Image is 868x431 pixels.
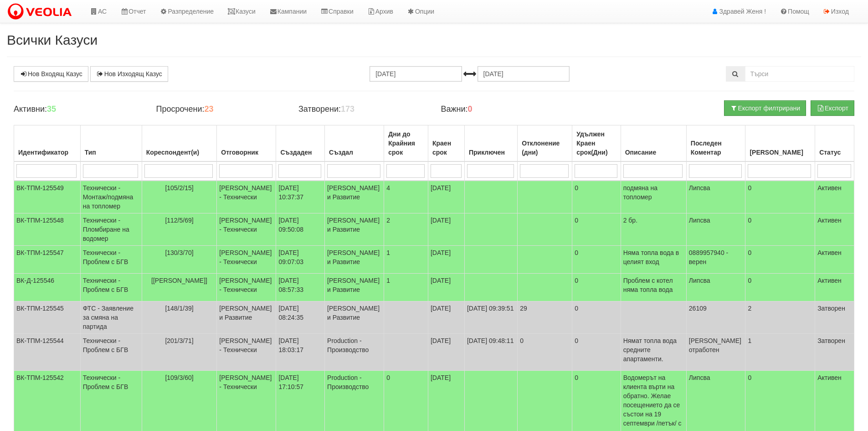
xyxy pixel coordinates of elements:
th: Брой Файлове: No sort applied, activate to apply an ascending sort [745,125,815,162]
td: 0 [572,246,621,274]
td: [PERSON_NAME] и Развитие [325,274,384,301]
div: Удължен Краен срок(Дни) [575,128,618,159]
th: Дни до Крайния срок: No sort applied, activate to apply an ascending sort [384,125,428,162]
div: Идентификатор [16,146,78,159]
td: ВК-ТПМ-125548 [14,213,81,246]
td: Активен [815,181,854,213]
td: [PERSON_NAME] и Развитие [325,181,384,213]
span: [148/1/39] [165,305,193,312]
td: 2 [745,301,815,334]
th: Краен срок: No sort applied, activate to apply an ascending sort [428,125,464,162]
td: Активен [815,213,854,246]
td: 0 [572,334,621,371]
th: Отговорник: No sort applied, activate to apply an ascending sort [217,125,276,162]
button: Експорт филтрирани [724,100,806,116]
td: [DATE] [428,181,464,213]
div: Статус [817,146,852,159]
td: Технически - Проблем с БГВ [80,274,142,301]
b: 173 [341,104,354,114]
td: 29 [518,301,572,334]
b: 23 [204,104,213,114]
td: [PERSON_NAME] и Развитие [217,301,276,334]
td: [PERSON_NAME] и Развитие [325,213,384,246]
div: Дни до Крайния срок [386,128,426,159]
th: Създал: No sort applied, activate to apply an ascending sort [325,125,384,162]
h2: Всички Казуси [7,32,861,47]
td: Технически - Пломбиране на водомер [80,213,142,246]
span: 1 [386,277,390,284]
td: 0 [745,274,815,301]
td: 0 [572,213,621,246]
div: Отговорник [219,146,273,159]
span: Липсва [689,374,710,381]
b: 35 [47,104,56,114]
td: 1 [745,334,815,371]
td: [PERSON_NAME] - Технически [217,274,276,301]
td: Production - Производство [325,334,384,371]
td: [PERSON_NAME] - Технически [217,181,276,213]
td: [DATE] 18:03:17 [276,334,325,371]
td: 0 [518,334,572,371]
td: [PERSON_NAME] и Развитие [325,301,384,334]
span: 0889957940 - верен [689,249,728,265]
span: [201/3/71] [165,337,193,344]
td: ВК-ТПМ-125547 [14,246,81,274]
th: Отклонение (дни): No sort applied, activate to apply an ascending sort [518,125,572,162]
td: ВК-ТПМ-125544 [14,334,81,371]
th: Кореспондент(и): No sort applied, activate to apply an ascending sort [142,125,217,162]
td: 0 [745,213,815,246]
td: [DATE] [428,334,464,371]
th: Тип: No sort applied, activate to apply an ascending sort [80,125,142,162]
td: [DATE] 08:57:33 [276,274,325,301]
div: Тип [83,146,139,159]
div: Кореспондент(и) [144,146,215,159]
span: 2 [386,217,390,224]
td: [DATE] [428,274,464,301]
td: [DATE] 09:50:08 [276,213,325,246]
span: 4 [386,184,390,192]
div: Последен Коментар [689,137,743,159]
td: ВК-Д-125546 [14,274,81,301]
td: 0 [745,181,815,213]
td: ВК-ТПМ-125549 [14,181,81,213]
p: подмяна на топломер [623,183,684,202]
div: Създаден [278,146,322,159]
td: Затворен [815,334,854,371]
img: VeoliaLogo.png [7,2,76,21]
b: 0 [468,104,473,114]
div: Описание [623,146,684,159]
td: 0 [572,301,621,334]
td: [DATE] 09:07:03 [276,246,325,274]
span: [[PERSON_NAME]] [151,277,207,284]
td: 0 [745,246,815,274]
td: [DATE] 09:48:11 [464,334,517,371]
td: [DATE] [428,301,464,334]
span: [105/2/15] [165,184,193,192]
span: Липсва [689,184,710,192]
td: [DATE] 08:24:35 [276,301,325,334]
span: Липсва [689,277,710,284]
span: 26109 [689,305,707,312]
button: Експорт [811,100,854,116]
td: [DATE] [428,246,464,274]
td: [PERSON_NAME] - Технически [217,334,276,371]
td: ВК-ТПМ-125545 [14,301,81,334]
div: Краен срок [431,137,462,159]
input: Търсене по Идентификатор, Бл/Вх/Ап, Тип, Описание, Моб. Номер, Имейл, Файл, Коментар, [745,66,854,82]
span: Липсва [689,217,710,224]
td: 0 [572,274,621,301]
td: Активен [815,274,854,301]
h4: Важни: [441,105,569,114]
div: Приключен [467,146,515,159]
td: Технически - Монтаж/подмяна на топломер [80,181,142,213]
td: Технически - Проблем с БГВ [80,246,142,274]
p: Проблем с котел няма топла вода [623,276,684,294]
div: [PERSON_NAME] [748,146,812,159]
h4: Активни: [14,105,142,114]
td: [DATE] 10:37:37 [276,181,325,213]
td: 0 [572,181,621,213]
td: ФТС - Заявление за смяна на партида [80,301,142,334]
td: [PERSON_NAME] и Развитие [325,246,384,274]
h4: Просрочени: [156,105,284,114]
th: Удължен Краен срок(Дни): No sort applied, activate to apply an ascending sort [572,125,621,162]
